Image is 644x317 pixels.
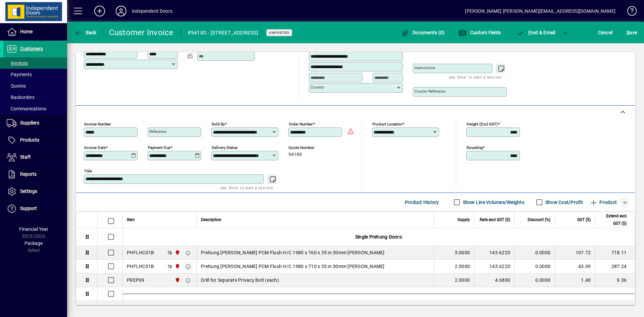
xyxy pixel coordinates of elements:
[201,277,279,283] span: Drill for Separate Privacy Bolt (each)
[123,228,635,246] div: Single Prehung Doors:
[220,184,273,192] mat-hint: Use 'Enter' to start a new line
[478,263,510,270] div: 143.6220
[127,249,154,256] div: PHFLHC01B
[478,277,510,283] div: 4.6800
[478,249,510,256] div: 143.6220
[3,149,67,166] a: Staff
[3,200,67,217] a: Support
[514,260,554,273] td: 0.0000
[173,249,181,256] span: Christchurch
[554,246,595,260] td: 107.72
[212,122,225,126] mat-label: Sold by
[622,1,636,23] a: Knowledge Base
[7,106,46,111] span: Communications
[269,31,289,35] span: Unposted
[465,6,615,16] div: [PERSON_NAME] [PERSON_NAME][EMAIL_ADDRESS][DOMAIN_NAME]
[627,30,629,35] span: S
[20,189,37,194] span: Settings
[20,46,43,51] span: Customers
[514,273,554,287] td: 0.0000
[127,216,135,223] span: Item
[149,129,166,134] mat-label: Reference
[402,196,442,208] button: Product History
[449,73,501,81] mat-hint: Use 'Enter' to start a new line
[455,277,470,283] span: 2.0000
[3,80,67,92] a: Quotes
[7,83,26,89] span: Quotes
[528,216,550,223] span: Discount (%)
[84,122,111,126] mat-label: Invoice number
[187,28,258,38] div: #94180 - [STREET_ADDRESS]
[148,145,170,150] mat-label: Payment due
[109,27,174,38] div: Customer Invoice
[415,65,435,70] mat-label: Instructions
[7,60,28,66] span: Invoices
[20,171,37,177] span: Reports
[598,27,613,38] span: Cancel
[399,27,446,39] button: Documents (0)
[24,241,43,246] span: Package
[544,199,583,206] label: Show Cost/Profit
[467,122,498,126] mat-label: Freight (excl GST)
[627,27,637,38] span: ave
[401,30,445,35] span: Documents (0)
[3,92,67,103] a: Backorders
[455,249,470,256] span: 5.0000
[20,120,39,125] span: Suppliers
[20,29,33,34] span: Home
[462,199,524,206] label: Show Line Volumes/Weights
[467,145,483,150] mat-label: Rounding
[201,249,384,256] span: Prehung [PERSON_NAME] PCM Flush H/C 1980 x 760 x 35 in 30mm [PERSON_NAME]
[3,57,67,69] a: Invoices
[311,85,324,90] mat-label: Country
[173,276,181,284] span: Christchurch
[513,27,559,39] button: Post & Email
[173,263,181,270] span: Christchurch
[74,30,97,35] span: Back
[3,115,67,131] a: Suppliers
[457,27,502,39] button: Custom Fields
[599,212,627,227] span: Extend excl GST ($)
[212,145,237,150] mat-label: Delivery status
[127,263,154,270] div: PHFLHC01B
[201,263,384,270] span: Prehung [PERSON_NAME] PCM Flush H/C 1980 x 710 x 35 in 30mm [PERSON_NAME]
[517,30,555,35] span: ost & Email
[625,27,639,39] button: Save
[595,246,635,260] td: 718.11
[3,69,67,80] a: Payments
[455,263,470,270] span: 2.0000
[7,72,32,77] span: Payments
[3,166,67,183] a: Reports
[3,103,67,114] a: Communications
[480,216,510,223] span: Rate excl GST ($)
[459,30,501,35] span: Custom Fields
[84,145,106,150] mat-label: Invoice date
[20,137,39,143] span: Products
[20,206,37,211] span: Support
[7,95,35,100] span: Backorders
[586,196,620,208] button: Product
[415,89,445,94] mat-label: Courier Reference
[289,122,313,126] mat-label: Order number
[110,5,132,17] button: Profile
[528,30,531,35] span: P
[19,226,48,232] span: Financial Year
[3,132,67,149] a: Products
[3,23,67,40] a: Home
[20,154,31,160] span: Staff
[201,216,221,223] span: Description
[127,277,145,283] div: PREP09
[288,152,302,157] span: 94180
[405,197,439,208] span: Product History
[554,260,595,273] td: 43.09
[288,146,329,150] span: Quote number
[89,5,110,17] button: Add
[372,122,402,126] mat-label: Product location
[132,6,172,16] div: Independent Doors
[595,273,635,287] td: 9.36
[590,197,617,208] span: Product
[72,27,98,39] button: Back
[596,27,614,39] button: Cancel
[67,27,104,39] app-page-header-button: Back
[514,246,554,260] td: 0.0000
